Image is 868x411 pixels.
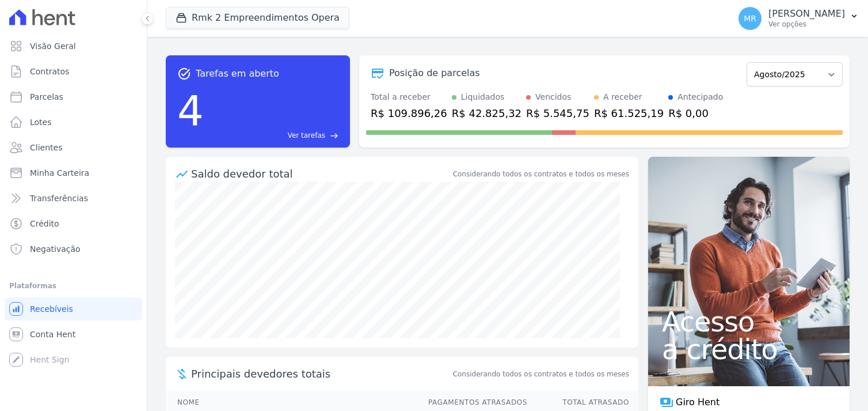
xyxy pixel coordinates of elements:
p: Ver opções [768,20,845,29]
span: Ver tarefas [288,130,325,141]
div: Saldo devedor total [191,166,451,182]
div: R$ 42.825,32 [452,105,521,121]
span: east [330,131,338,140]
div: Liquidados [461,91,505,103]
span: Contratos [30,66,69,77]
span: Minha Carteira [30,167,89,179]
span: task_alt [177,67,191,81]
div: R$ 61.525,19 [594,105,664,121]
div: R$ 5.545,75 [526,105,589,121]
span: Acesso [662,308,836,335]
a: Ver tarefas east [208,130,338,141]
div: R$ 109.896,26 [371,105,447,121]
div: A receber [603,91,642,103]
span: Clientes [30,142,62,153]
a: Minha Carteira [5,161,142,184]
div: Total a receber [371,91,447,103]
span: Tarefas em aberto [196,67,279,81]
div: Antecipado [677,91,723,103]
span: MR [744,14,756,22]
span: Parcelas [30,91,63,103]
div: Plataformas [9,279,138,293]
a: Negativação [5,237,142,261]
div: R$ 0,00 [668,105,723,121]
span: Crédito [30,218,59,229]
a: Lotes [5,111,142,134]
span: Recebíveis [30,303,73,315]
p: [PERSON_NAME] [768,8,845,20]
span: Principais devedores totais [191,366,451,382]
a: Conta Hent [5,323,142,346]
span: Lotes [30,116,52,128]
a: Recebíveis [5,297,142,320]
span: Conta Hent [30,329,75,340]
span: Negativação [30,243,81,255]
span: Transferências [30,193,88,204]
a: Transferências [5,187,142,210]
div: Vencidos [535,91,571,103]
button: MR [PERSON_NAME] Ver opções [729,2,868,35]
div: 4 [177,81,204,141]
button: Rmk 2 Empreendimentos Opera [166,7,349,29]
a: Visão Geral [5,35,142,58]
a: Parcelas [5,85,142,108]
div: Considerando todos os contratos e todos os meses [453,169,629,179]
span: Visão Geral [30,40,76,52]
span: a crédito [662,335,836,363]
span: Giro Hent [676,395,719,409]
a: Contratos [5,60,142,83]
div: Posição de parcelas [389,66,480,80]
a: Clientes [5,136,142,159]
span: Considerando todos os contratos e todos os meses [453,369,629,379]
a: Crédito [5,212,142,235]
